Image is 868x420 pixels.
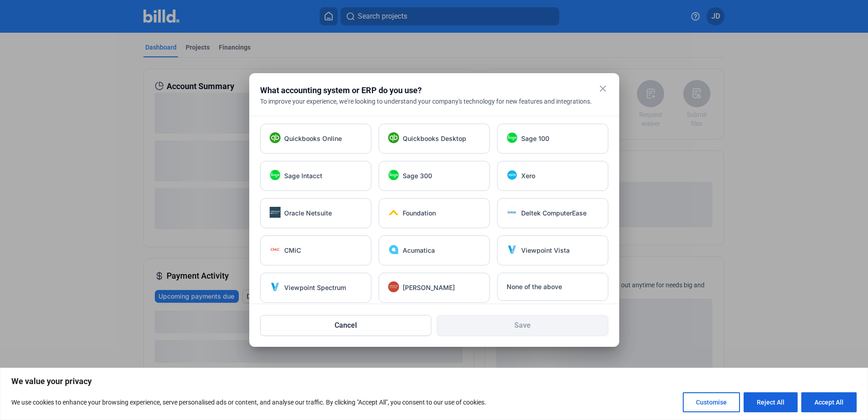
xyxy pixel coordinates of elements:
span: Sage 300 [403,171,432,180]
span: Foundation [403,209,436,218]
button: Customise [683,392,740,412]
span: Oracle Netsuite [284,209,332,218]
span: Acumatica [403,246,435,255]
span: Deltek ComputerEase [521,209,587,218]
div: What accounting system or ERP do you use? [260,84,586,97]
span: Viewpoint Vista [521,246,570,255]
p: We value your privacy [11,376,857,387]
button: Reject All [744,392,798,412]
div: To improve your experience, we're looking to understand your company's technology for new feature... [260,97,608,106]
span: Viewpoint Spectrum [284,283,346,292]
span: Quickbooks Online [284,134,342,143]
p: We use cookies to enhance your browsing experience, serve personalised ads or content, and analys... [11,397,486,408]
span: None of the above [507,282,562,291]
mat-icon: close [597,83,608,94]
span: [PERSON_NAME] [403,283,455,292]
span: Sage Intacct [284,171,322,180]
span: CMiC [284,246,301,255]
span: Xero [521,171,535,180]
button: Accept All [801,392,857,412]
button: Save [437,315,608,336]
span: Sage 100 [521,134,549,143]
button: Cancel [260,315,432,336]
span: Quickbooks Desktop [403,134,466,143]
